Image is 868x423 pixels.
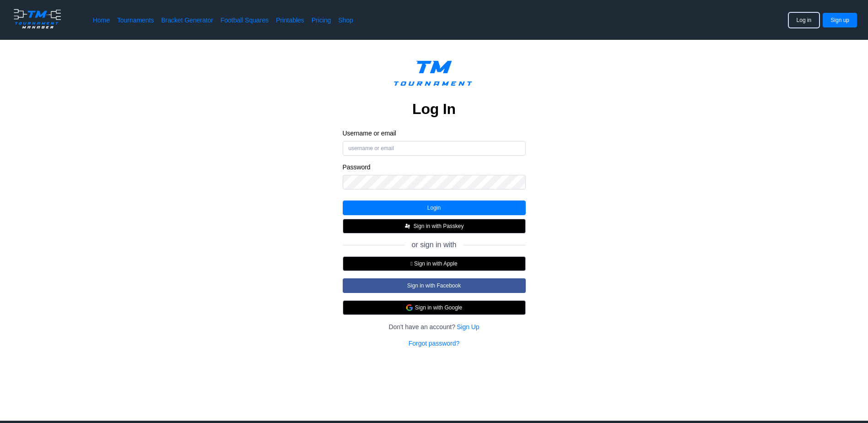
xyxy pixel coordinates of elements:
h2: Log In [412,100,456,118]
img: google.d7f092af888a54de79ed9c9303d689d7.svg [406,304,413,311]
button: Log in [789,13,819,27]
img: logo.ffa97a18e3bf2c7d.png [11,7,64,30]
button: Sign up [823,13,857,27]
button:  Sign in with Apple [343,256,526,271]
a: Bracket Generator [161,16,213,25]
label: Password [343,163,526,171]
a: Football Squares [221,16,269,25]
button: Sign in with Facebook [343,278,526,293]
span: Don't have an account? [388,322,455,331]
a: Tournaments [117,16,154,25]
img: logo.ffa97a18e3bf2c7d.png [387,54,482,96]
a: Home [93,16,110,25]
button: Sign in with Passkey [343,219,526,233]
a: Shop [338,16,353,25]
img: FIDO_Passkey_mark_A_white.b30a49376ae8d2d8495b153dc42f1869.svg [404,222,411,230]
label: Username or email [343,129,526,137]
a: Sign Up [457,322,479,331]
input: username or email [343,141,526,156]
a: Pricing [312,16,331,25]
a: Forgot password? [409,339,459,348]
a: Printables [276,16,304,25]
button: Login [343,201,526,215]
button: Sign in with Google [343,300,526,315]
span: or sign in with [412,241,457,249]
